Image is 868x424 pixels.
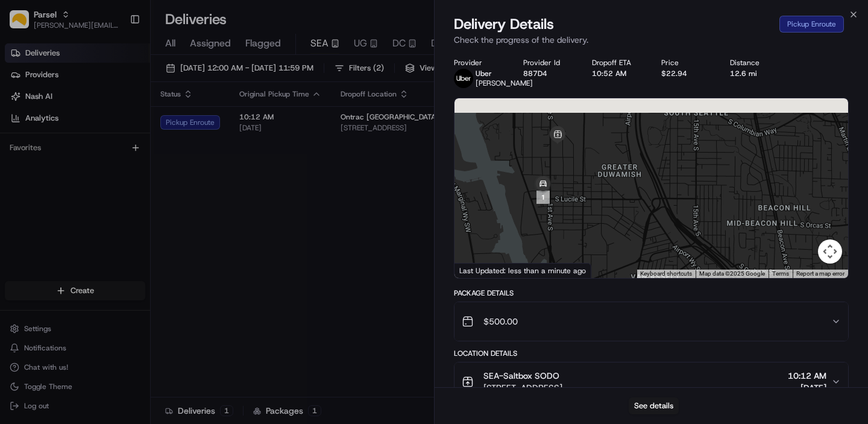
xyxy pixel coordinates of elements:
[796,270,844,277] a: Report a map error
[454,349,849,358] div: Location Details
[483,370,559,382] span: SEA-Saltbox SODO
[772,270,789,277] a: Terms
[41,115,198,127] div: Start new chat
[454,263,591,278] div: Last Updated: less than a minute ago
[454,288,849,298] div: Package Details
[24,175,92,187] span: Knowledge Base
[454,34,849,46] p: Check the progress of the delivery.
[476,69,492,78] span: Uber
[699,270,765,277] span: Map data ©2025 Google
[454,362,848,401] button: SEA-Saltbox SODO[STREET_ADDRESS]10:12 AM[DATE]
[592,69,642,78] div: 10:52 AM
[41,127,153,137] div: We're available if you need us!
[12,48,219,68] p: Welcome 👋
[31,78,199,90] input: Clear
[454,302,848,341] button: $500.00
[818,239,842,264] button: Map camera controls
[483,315,518,327] span: $500.00
[536,191,550,204] div: 1
[788,370,826,382] span: 10:12 AM
[454,69,473,88] img: uber-new-logo.jpeg
[730,69,780,78] div: 12.6 mi
[12,12,36,36] img: Nash
[102,176,112,186] div: 💻
[205,119,219,133] button: Start new chat
[523,58,573,68] div: Provider Id
[592,58,642,68] div: Dropoff ETA
[476,78,533,88] span: [PERSON_NAME]
[12,115,34,137] img: 1736555255976-a54dd68f-1ca7-489b-9aae-adbdc363a1c4
[454,58,504,68] div: Provider
[483,382,562,394] span: [STREET_ADDRESS]
[523,69,547,78] button: 887D4
[458,262,497,278] img: Google
[120,204,146,214] span: Pylon
[114,175,193,187] span: API Documentation
[454,14,554,34] span: Delivery Details
[85,204,146,214] a: Powered byPylon
[629,397,679,414] button: See details
[12,176,22,186] div: 📗
[97,170,198,192] a: 💻API Documentation
[661,58,711,68] div: Price
[7,170,97,192] a: 📗Knowledge Base
[458,262,497,278] a: Open this area in Google Maps (opens a new window)
[640,270,692,278] button: Keyboard shortcuts
[661,69,711,78] div: $22.94
[788,382,826,394] span: [DATE]
[730,58,780,68] div: Distance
